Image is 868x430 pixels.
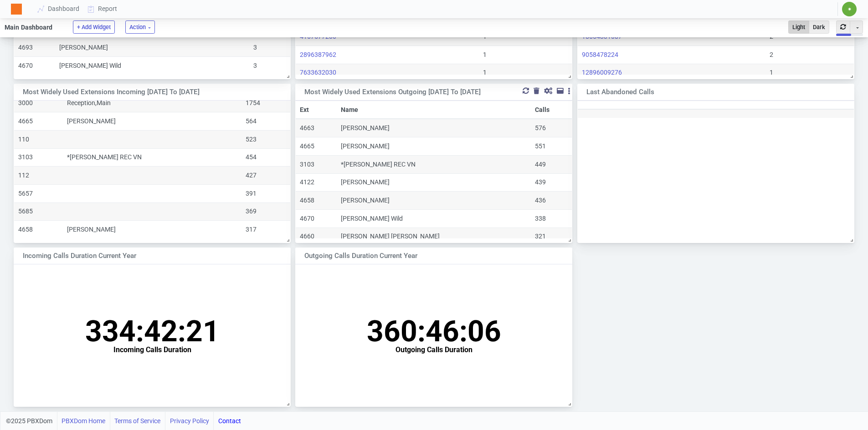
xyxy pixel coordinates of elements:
[337,192,531,210] td: [PERSON_NAME]
[170,412,209,430] a: Privacy Policy
[14,202,63,221] td: 5685
[586,87,819,97] div: Last Abandoned Calls
[23,87,256,97] div: Most Widely Used Extensions Incoming [DATE] to [DATE]
[300,51,336,58] a: 2896387962
[531,155,572,173] td: 449
[85,346,220,354] div: Incoming Calls Duration
[55,57,249,75] td: [PERSON_NAME] Wild
[582,69,622,76] a: 12896009276
[531,209,572,228] td: 338
[765,46,854,64] td: 2
[85,314,220,349] span: 334:42:21
[296,119,337,137] td: 4663
[842,1,857,17] button: ✷
[241,184,290,202] td: 391
[241,221,290,238] td: 317
[531,192,572,210] td: 436
[337,101,531,119] th: Name
[14,130,63,148] td: 110
[531,101,572,119] th: Calls
[63,112,241,131] td: [PERSON_NAME]
[531,228,572,246] td: 321
[531,173,572,192] td: 439
[788,20,809,34] button: Light
[304,251,537,261] div: Outgoing Calls Duration Current Year
[765,64,854,82] td: 1
[296,101,337,119] th: Ext
[479,46,572,64] td: 1
[14,184,63,202] td: 5657
[14,39,55,57] td: 4693
[241,202,290,221] td: 369
[847,6,852,12] span: ✷
[73,20,115,34] button: + Add Widget
[531,119,572,137] td: 576
[241,94,290,112] td: 1754
[14,148,63,167] td: 3103
[249,57,290,75] td: 3
[63,94,241,112] td: Reception,Main
[249,39,290,57] td: 3
[63,148,241,167] td: *[PERSON_NAME] REC VN
[296,173,337,192] td: 4122
[337,119,531,137] td: [PERSON_NAME]
[125,20,155,34] button: Action
[34,0,84,17] a: Dashboard
[296,228,337,246] td: 4660
[304,87,537,97] div: Most Widely Used Extensions Outgoing [DATE] to [DATE]
[337,155,531,173] td: *[PERSON_NAME] REC VN
[241,112,290,131] td: 564
[337,173,531,192] td: [PERSON_NAME]
[218,412,241,430] a: Contact
[367,346,501,354] div: Outgoing Calls Duration
[62,412,105,430] a: PBXDom Home
[14,94,63,112] td: 3000
[337,228,531,246] td: [PERSON_NAME] [PERSON_NAME]
[23,251,256,261] div: Incoming Calls Duration Current Year
[367,314,501,349] span: 360:46:06
[300,69,336,76] a: 7633632030
[55,39,249,57] td: [PERSON_NAME]
[296,192,337,210] td: 4658
[809,20,829,34] button: Dark
[296,209,337,228] td: 4670
[296,155,337,173] td: 3103
[84,0,122,17] a: Report
[14,167,63,185] td: 112
[114,412,160,430] a: Terms of Service
[582,51,618,58] a: 9058478224
[337,137,531,156] td: [PERSON_NAME]
[6,412,241,430] div: ©2025 PBXDom
[337,209,531,228] td: [PERSON_NAME] Wild
[14,112,63,131] td: 4665
[241,148,290,167] td: 454
[241,130,290,148] td: 523
[296,137,337,156] td: 4665
[63,221,241,238] td: [PERSON_NAME]
[479,64,572,82] td: 1
[531,137,572,156] td: 551
[11,4,22,15] img: Logo
[241,167,290,185] td: 427
[14,221,63,238] td: 4658
[14,57,55,75] td: 4670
